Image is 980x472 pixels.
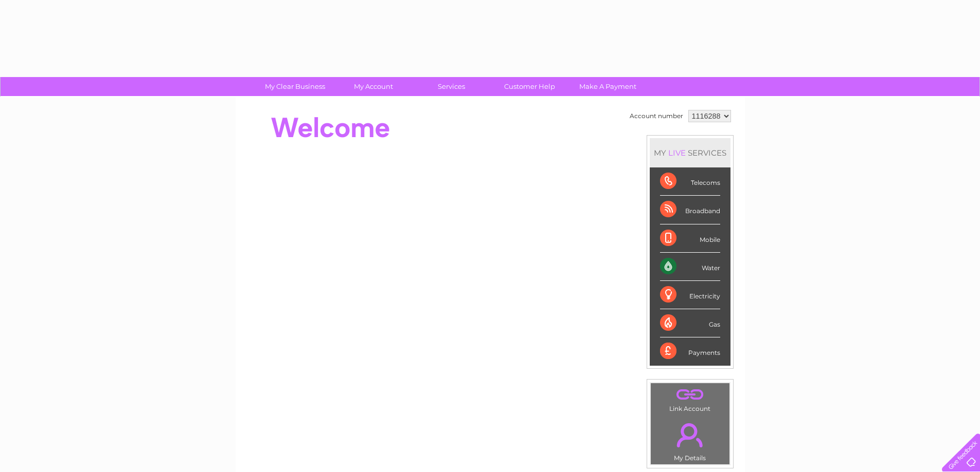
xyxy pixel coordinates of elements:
div: Telecoms [660,167,720,196]
td: Link Account [650,383,730,415]
a: My Account [331,77,416,96]
a: . [653,386,727,404]
a: My Clear Business [253,77,337,96]
a: Make A Payment [565,77,650,96]
div: MY SERVICES [650,138,730,167]
div: Electricity [660,281,720,309]
a: . [653,417,727,453]
div: Broadband [660,196,720,224]
td: Account number [627,107,686,125]
div: Payments [660,337,720,365]
a: Customer Help [487,77,572,96]
div: Mobile [660,224,720,253]
div: LIVE [666,148,688,158]
td: My Details [650,414,730,465]
a: Services [409,77,494,96]
div: Water [660,253,720,281]
div: Gas [660,309,720,337]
